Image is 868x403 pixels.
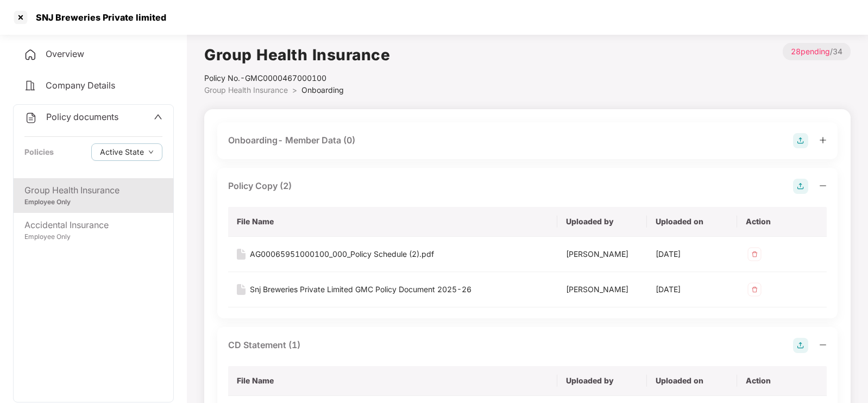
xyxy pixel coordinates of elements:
th: Uploaded on [647,366,737,396]
div: Policy No.- GMC0000467000100 [204,72,390,84]
img: svg+xml;base64,PHN2ZyB4bWxucz0iaHR0cDovL3d3dy53My5vcmcvMjAwMC9zdmciIHdpZHRoPSIzMiIgaGVpZ2h0PSIzMi... [746,281,763,298]
button: Active Statedown [91,143,162,161]
span: > [292,85,297,95]
th: Uploaded by [557,366,647,396]
span: Company Details [46,80,115,91]
th: Uploaded on [647,207,737,237]
span: 28 pending [791,47,830,56]
span: minus [819,182,827,190]
img: svg+xml;base64,PHN2ZyB4bWxucz0iaHR0cDovL3d3dy53My5vcmcvMjAwMC9zdmciIHdpZHRoPSIyNCIgaGVpZ2h0PSIyNC... [24,79,37,92]
div: Group Health Insurance [24,184,162,197]
img: svg+xml;base64,PHN2ZyB4bWxucz0iaHR0cDovL3d3dy53My5vcmcvMjAwMC9zdmciIHdpZHRoPSIyOCIgaGVpZ2h0PSIyOC... [793,338,808,353]
th: File Name [228,366,557,396]
span: Group Health Insurance [204,85,288,95]
span: up [154,112,162,121]
img: svg+xml;base64,PHN2ZyB4bWxucz0iaHR0cDovL3d3dy53My5vcmcvMjAwMC9zdmciIHdpZHRoPSIyOCIgaGVpZ2h0PSIyOC... [793,133,808,148]
img: svg+xml;base64,PHN2ZyB4bWxucz0iaHR0cDovL3d3dy53My5vcmcvMjAwMC9zdmciIHdpZHRoPSIzMiIgaGVpZ2h0PSIzMi... [746,245,763,263]
img: svg+xml;base64,PHN2ZyB4bWxucz0iaHR0cDovL3d3dy53My5vcmcvMjAwMC9zdmciIHdpZHRoPSIyNCIgaGVpZ2h0PSIyNC... [24,111,37,124]
div: Policy Copy (2) [228,179,292,193]
img: svg+xml;base64,PHN2ZyB4bWxucz0iaHR0cDovL3d3dy53My5vcmcvMjAwMC9zdmciIHdpZHRoPSIxNiIgaGVpZ2h0PSIyMC... [237,284,246,295]
div: CD Statement (1) [228,338,300,352]
span: Onboarding [301,85,344,95]
div: Policies [24,146,54,158]
div: AG00065951000100_000_Policy Schedule (2).pdf [250,248,434,260]
th: Uploaded by [557,207,647,237]
span: down [148,149,154,155]
span: minus [819,341,827,349]
span: Active State [100,146,144,158]
div: SNJ Breweries Private limited [29,12,166,23]
span: Overview [46,48,84,59]
h1: Group Health Insurance [204,43,390,67]
div: [PERSON_NAME] [566,248,638,260]
th: Action [737,207,827,237]
div: Accidental Insurance [24,218,162,232]
p: / 34 [783,43,851,60]
div: Employee Only [24,232,162,242]
th: Action [737,366,827,396]
div: [PERSON_NAME] [566,284,638,295]
div: Snj Breweries Private Limited GMC Policy Document 2025-26 [250,284,471,295]
img: svg+xml;base64,PHN2ZyB4bWxucz0iaHR0cDovL3d3dy53My5vcmcvMjAwMC9zdmciIHdpZHRoPSIyOCIgaGVpZ2h0PSIyOC... [793,179,808,194]
div: [DATE] [656,284,728,295]
img: svg+xml;base64,PHN2ZyB4bWxucz0iaHR0cDovL3d3dy53My5vcmcvMjAwMC9zdmciIHdpZHRoPSIxNiIgaGVpZ2h0PSIyMC... [237,249,246,260]
th: File Name [228,207,557,237]
span: plus [819,136,827,144]
div: Employee Only [24,197,162,207]
img: svg+xml;base64,PHN2ZyB4bWxucz0iaHR0cDovL3d3dy53My5vcmcvMjAwMC9zdmciIHdpZHRoPSIyNCIgaGVpZ2h0PSIyNC... [24,48,37,61]
div: Onboarding- Member Data (0) [228,134,355,147]
span: Policy documents [46,111,118,122]
div: [DATE] [656,248,728,260]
